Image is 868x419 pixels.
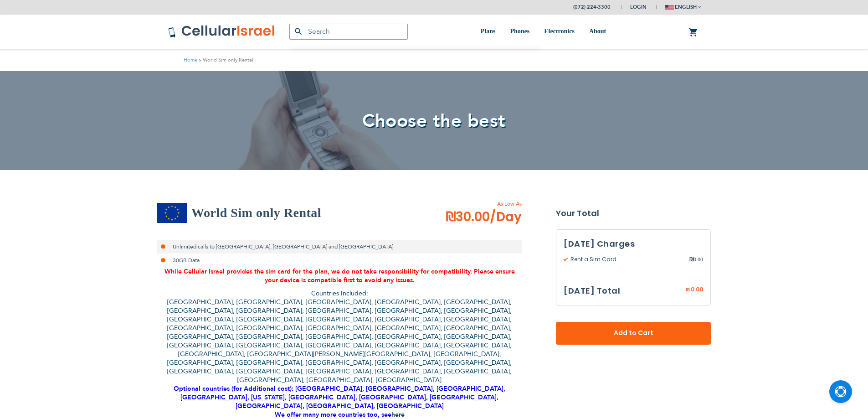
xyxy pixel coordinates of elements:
[157,253,522,267] li: 30GB Data
[556,207,711,220] strong: Your Total
[544,28,575,35] span: Electronics
[157,240,522,253] li: Unlimited calls to [GEOGRAPHIC_DATA], [GEOGRAPHIC_DATA] and [GEOGRAPHIC_DATA]
[168,25,276,38] img: Cellular Israel Logo
[421,200,522,208] span: As Low As
[589,15,606,49] a: About
[157,203,187,223] img: World Sim only Rental
[589,28,606,35] span: About
[481,15,496,49] a: Plans
[665,5,674,10] img: english
[164,267,515,285] span: While Cellular Israel provides the sim card for the plan, we do not take responsibility for compa...
[586,328,681,338] span: Add to Cart
[362,109,506,134] span: Choose the best
[481,28,496,35] span: Plans
[564,284,620,298] h3: [DATE] Total
[630,4,647,10] span: Login
[686,286,691,294] span: ₪
[665,0,701,14] button: english
[391,410,405,419] a: here
[157,289,522,419] p: Countries Included: [GEOGRAPHIC_DATA], [GEOGRAPHIC_DATA], [GEOGRAPHIC_DATA], [GEOGRAPHIC_DATA], [...
[510,28,529,35] span: Phones
[184,57,197,63] a: Home
[510,15,529,49] a: Phones
[544,15,575,49] a: Electronics
[556,322,711,345] button: Add to Cart
[174,384,505,419] strong: Optional countries (for Additional cost): [GEOGRAPHIC_DATA], [GEOGRAPHIC_DATA], [GEOGRAPHIC_DATA]...
[564,255,689,264] span: Rent a Sim Card
[446,208,522,226] span: ₪30.00
[564,237,703,251] h3: [DATE] Charges
[573,4,611,10] a: (072) 224-3300
[689,255,703,264] span: 0.00
[689,255,693,264] span: ₪
[691,285,703,293] span: 0.00
[289,24,408,40] input: Search
[191,204,321,222] h2: World Sim only Rental
[197,56,253,64] li: World Sim only Rental
[490,208,522,226] span: /Day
